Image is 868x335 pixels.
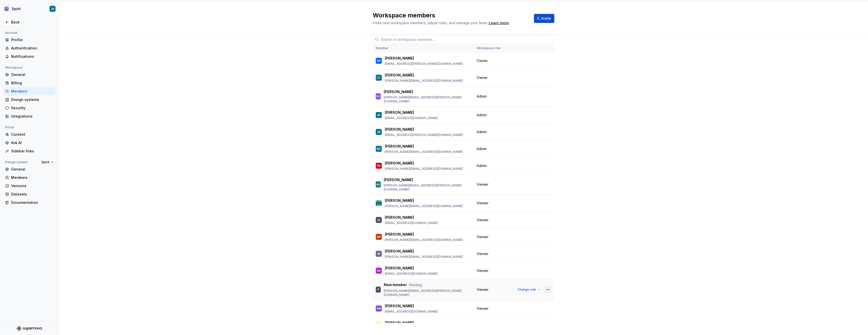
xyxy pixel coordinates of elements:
div: General [11,167,53,172]
span: Viewer [477,234,489,239]
p: [PERSON_NAME] [385,127,414,132]
a: Integrations [3,112,56,120]
p: [PERSON_NAME] [385,232,414,237]
div: Integrations [11,114,53,119]
p: [PERSON_NAME] [385,303,414,309]
div: Profile [11,37,53,42]
a: Profile [3,36,56,44]
a: Billing [3,79,56,87]
span: Viewer [477,306,489,311]
div: Design system [3,159,30,165]
p: [EMAIL_ADDRESS][DOMAIN_NAME] [385,221,438,225]
div: [PERSON_NAME] [376,193,382,213]
div: Pending [408,282,423,288]
div: Billing [11,80,53,86]
div: Documentation [11,200,53,205]
p: [PERSON_NAME] [385,320,414,325]
a: Learn more [489,20,509,25]
div: Content [11,132,53,137]
div: Authentication [11,46,53,51]
div: Spirit [12,6,21,11]
div: Versions [11,183,53,188]
a: Notifications [3,52,56,61]
span: Owner [477,75,488,80]
div: LT [377,75,380,80]
p: [PERSON_NAME][EMAIL_ADDRESS][DOMAIN_NAME] [385,204,463,208]
p: [EMAIL_ADDRESS][PERSON_NAME][DOMAIN_NAME] [385,133,463,137]
span: Admin [477,146,487,151]
span: Viewer [477,251,489,256]
span: Viewer [477,287,489,292]
input: Search in workspace members... [379,35,554,44]
div: Members [11,89,53,94]
div: FB [377,58,380,63]
p: [EMAIL_ADDRESS][PERSON_NAME][DOMAIN_NAME] [385,62,463,66]
span: Admin [477,163,487,168]
p: [PERSON_NAME] [385,144,414,149]
a: Versions [3,182,56,190]
span: Admin [477,129,487,134]
a: Content [3,130,56,138]
div: VM [376,306,381,311]
a: Members [3,174,56,182]
p: [PERSON_NAME] [385,73,414,78]
button: Invite [534,14,554,23]
p: [PERSON_NAME] [385,161,414,166]
p: [PERSON_NAME][EMAIL_ADDRESS][DOMAIN_NAME] [385,167,463,171]
span: Viewer [477,201,489,206]
svg: Supernova Logo [17,326,42,331]
div: JC [377,217,381,222]
span: Viewer [477,217,489,222]
p: [PERSON_NAME] [384,177,413,182]
span: Admin [477,113,487,118]
p: [EMAIL_ADDRESS][DOMAIN_NAME] [385,272,438,276]
a: Datasets [3,190,56,198]
div: AK [376,182,380,187]
p: [PERSON_NAME] [385,56,414,61]
img: 63932fde-23f0-455f-9474-7c6a8a4930cd.png [4,6,10,12]
span: Admin [477,94,487,99]
button: Change role [515,286,542,293]
div: JK [51,7,54,11]
p: [EMAIL_ADDRESS][DOMAIN_NAME] [385,310,438,314]
a: Documentation [3,199,56,207]
a: Design systems [3,96,56,104]
a: Members [3,87,56,95]
p: [PERSON_NAME] [385,266,414,271]
div: KR [377,234,381,239]
div: KD [377,146,381,151]
p: New member [384,282,407,288]
div: Notifications [11,54,53,59]
div: General [11,72,53,77]
p: [PERSON_NAME] [385,110,414,115]
p: [PERSON_NAME][EMAIL_ADDRESS][DOMAIN_NAME] [385,255,463,259]
span: Change role [518,288,536,292]
div: M [377,251,380,256]
div: Workspace [3,65,24,71]
div: Datasets [11,192,53,197]
button: SpiritJK [1,3,58,14]
div: OK [377,268,381,273]
div: T [377,287,379,292]
div: Account [3,30,19,36]
p: [EMAIL_ADDRESS][DOMAIN_NAME] [385,116,438,120]
div: Design systems [11,97,53,102]
div: Security [11,105,53,110]
p: [PERSON_NAME][EMAIL_ADDRESS][PERSON_NAME][DOMAIN_NAME] [384,183,471,191]
span: . [488,21,509,25]
span: Viewer [477,182,489,187]
p: [PERSON_NAME] [385,198,414,203]
p: [PERSON_NAME][EMAIL_ADDRESS][DOMAIN_NAME] [385,150,463,154]
span: Spirit [41,160,49,164]
p: [PERSON_NAME][EMAIL_ADDRESS][DOMAIN_NAME] [385,238,463,242]
div: DC [376,94,380,99]
span: Viewer [477,268,489,273]
div: Members [11,175,53,180]
div: PK [377,163,381,168]
a: General [3,71,56,79]
p: [PERSON_NAME] [385,249,414,254]
span: Invite new workspace members, adjust roles, and manage your team. [373,21,488,25]
div: Ask AI [11,140,53,145]
div: Sidebar links [11,149,53,154]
